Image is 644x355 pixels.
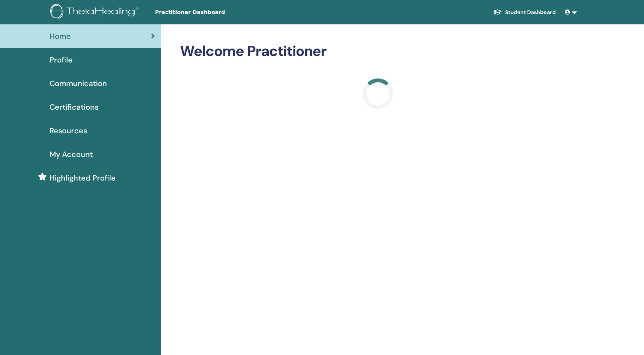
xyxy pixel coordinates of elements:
[49,54,73,66] span: Profile
[155,8,269,16] span: Practitioner Dashboard
[49,78,107,89] span: Communication
[487,5,562,19] a: Student Dashboard
[49,172,116,184] span: Highlighted Profile
[49,101,99,113] span: Certifications
[49,149,93,160] span: My Account
[180,43,575,60] h2: Welcome Practitioner
[49,30,71,42] span: Home
[493,9,502,15] img: graduation-cap-white.svg
[49,125,87,136] span: Resources
[50,4,141,21] img: logo.png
